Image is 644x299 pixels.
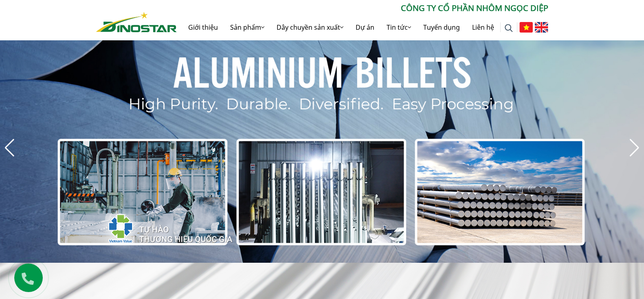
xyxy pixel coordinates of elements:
[4,139,15,157] div: Previous slide
[177,2,548,14] p: CÔNG TY CỔ PHẦN NHÔM NGỌC DIỆP
[629,139,640,157] div: Next slide
[84,199,234,255] img: thqg
[182,14,224,40] a: Giới thiệu
[349,14,380,40] a: Dự án
[535,22,548,33] img: English
[417,14,466,40] a: Tuyển dụng
[270,14,349,40] a: Dây chuyền sản xuất
[96,10,177,32] a: Nhôm Dinostar
[466,14,500,40] a: Liên hệ
[380,14,417,40] a: Tin tức
[505,24,513,32] img: search
[224,14,270,40] a: Sản phẩm
[96,12,177,32] img: Nhôm Dinostar
[519,22,533,33] img: Tiếng Việt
